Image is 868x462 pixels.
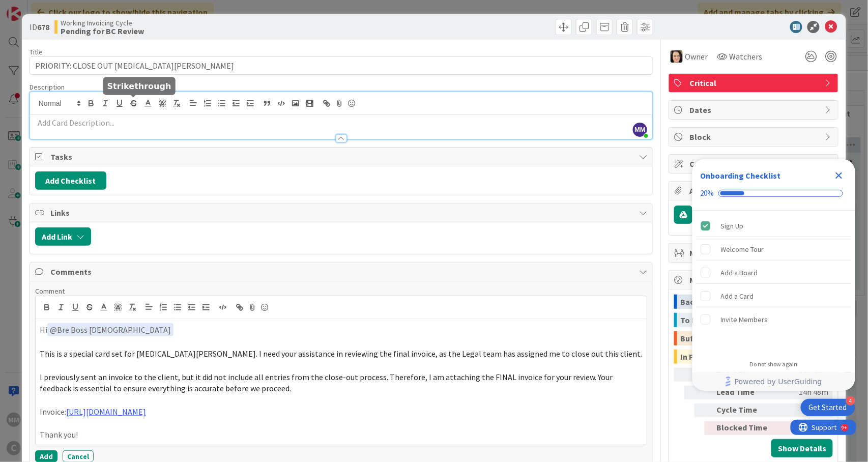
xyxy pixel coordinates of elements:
b: Pending for BC Review [61,27,144,35]
label: Title [30,47,43,56]
div: Buffer [680,331,817,345]
div: Lead Time [716,386,772,399]
div: Checklist Container [692,159,855,391]
div: Add a Board [721,267,758,279]
span: I previously sent an invoice to the client, but it did not include all entries from the close-out... [40,372,615,394]
div: Backlog [680,295,817,309]
div: Footer [692,372,855,391]
div: Open Get Started checklist, remaining modules: 4 [801,399,855,416]
div: 0m [776,421,828,435]
span: Links [50,207,634,219]
span: Working Invoicing Cycle [61,19,144,27]
div: Invite Members is incomplete. [697,308,851,331]
div: Do not show again [750,360,798,368]
span: Critical [689,77,820,89]
span: @ [50,325,57,335]
div: Add a Board is incomplete. [697,262,851,284]
div: 20% [701,189,714,198]
div: Add a Card is incomplete. [697,285,851,307]
div: Add a Card [721,290,754,302]
span: Support [21,2,46,14]
span: Comment [35,286,65,296]
div: Close Checklist [831,167,847,184]
div: Sign Up [721,220,744,232]
span: Attachments [689,185,820,197]
p: Invoice: [40,406,643,418]
h5: Strikethrough [107,81,171,91]
div: Onboarding Checklist [701,169,781,182]
span: Bre Boss [DEMOGRAPHIC_DATA] [50,325,171,335]
div: Get Started [809,402,847,413]
a: [URL][DOMAIN_NAME] [66,407,146,417]
span: This is a special card set for [MEDICAL_DATA][PERSON_NAME]. I need your assistance in reviewing t... [40,349,643,359]
div: Sign Up is complete. [697,215,851,237]
div: 4 [846,396,855,406]
div: 9+ [51,4,56,12]
span: MM [633,123,647,137]
div: 14h 5m [776,403,828,417]
p: Thank you! [40,429,643,441]
span: Metrics [689,274,820,286]
div: Welcome Tour [721,243,764,255]
span: Dates [689,104,820,116]
div: Welcome Tour is incomplete. [697,238,851,261]
span: Comments [50,266,634,278]
button: Show Details [771,439,833,457]
span: Custom Fields [689,158,820,170]
span: Block [689,131,820,143]
span: Powered by UserGuiding [735,376,822,388]
img: BL [671,50,683,63]
div: Blocked Time [716,421,772,435]
div: Cycle Time [716,403,772,417]
input: type card name here... [30,56,653,75]
div: 14h 48m [776,386,828,399]
div: To Do [680,313,813,327]
div: Checklist items [692,211,855,354]
span: Tasks [50,151,634,163]
div: Checklist progress: 20% [701,189,847,198]
div: Invite Members [721,313,768,326]
span: Owner [685,50,708,63]
button: Add Checklist [35,171,106,190]
button: Add Link [35,227,91,246]
b: 678 [37,22,49,32]
span: Watchers [729,50,762,63]
span: ( 0/0 ) [745,159,762,169]
span: ID [30,21,49,33]
p: Hi [40,323,643,337]
a: Powered by UserGuiding [698,372,850,391]
span: Description [30,82,65,92]
div: In Progress [680,350,803,364]
span: Mirrors [689,247,820,259]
